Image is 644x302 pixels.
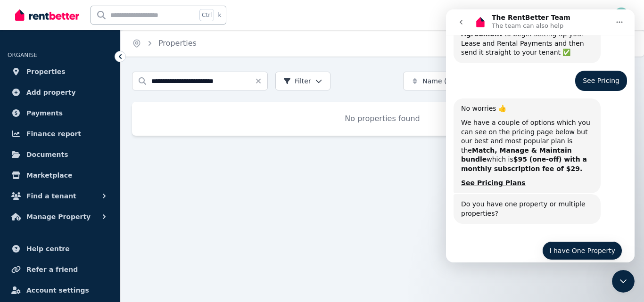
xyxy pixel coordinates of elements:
[26,264,78,275] span: Refer a friend
[26,243,70,254] span: Help centre
[26,87,76,98] span: Add property
[8,52,37,58] span: ORGANISE
[283,76,311,86] span: Filter
[446,9,635,262] iframe: Intercom live chat
[15,8,79,22] img: RentBetter
[26,170,72,181] span: Marketplace
[218,11,221,19] span: k
[275,72,330,90] button: Filter
[26,66,66,77] span: Properties
[8,83,113,102] a: Add property
[158,39,197,48] a: Properties
[26,190,76,202] span: Find a tenant
[422,76,461,86] span: Name (A-Z)
[8,207,113,226] button: Manage Property
[8,104,113,122] a: Payments
[8,281,113,300] a: Account settings
[26,285,89,296] span: Account settings
[255,72,268,90] button: Clear search
[612,270,635,293] iframe: Intercom live chat
[8,145,113,164] a: Documents
[121,30,208,57] nav: Breadcrumb
[26,211,91,222] span: Manage Property
[26,128,81,139] span: Finance report
[8,124,113,143] a: Finance report
[8,166,113,185] a: Marketplace
[26,149,68,160] span: Documents
[614,8,629,23] img: Sarath Chandra Ganaparthi
[26,107,63,119] span: Payments
[8,62,113,81] a: Properties
[143,113,621,124] p: No properties found
[403,72,494,90] button: Name (A-Z)
[199,9,214,21] span: Ctrl
[8,187,113,205] button: Find a tenant
[8,239,113,258] a: Help centre
[8,260,113,279] a: Refer a friend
